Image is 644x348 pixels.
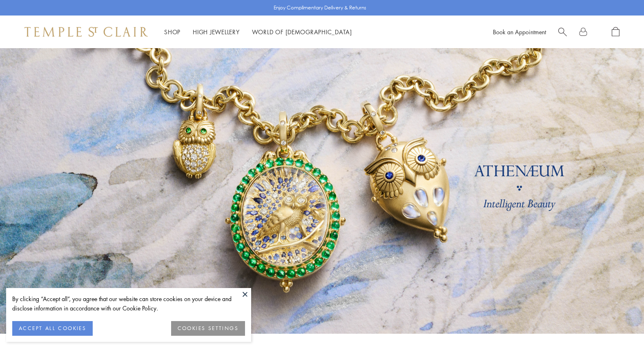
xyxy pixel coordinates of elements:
[193,28,240,36] a: High JewelleryHigh Jewellery
[164,28,180,36] a: ShopShop
[12,294,245,313] div: By clicking “Accept all”, you agree that our website can store cookies on your device and disclos...
[252,28,352,36] a: World of [DEMOGRAPHIC_DATA]World of [DEMOGRAPHIC_DATA]
[274,4,366,12] p: Enjoy Complimentary Delivery & Returns
[612,27,619,37] a: Open Shopping Bag
[12,321,93,336] button: ACCEPT ALL COOKIES
[25,27,148,37] img: Temple St. Clair
[164,27,352,37] nav: Main navigation
[493,28,546,36] a: Book an Appointment
[171,321,245,336] button: COOKIES SETTINGS
[558,27,567,37] a: Search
